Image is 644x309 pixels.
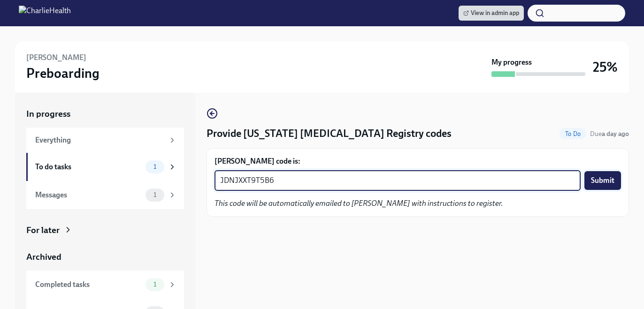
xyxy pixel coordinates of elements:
[148,163,162,170] span: 1
[35,135,164,145] div: Everything
[591,176,614,185] span: Submit
[463,8,519,18] span: View in admin app
[148,281,162,288] span: 1
[26,181,184,209] a: Messages1
[26,153,184,181] a: To do tasks1
[590,130,629,138] span: Due
[215,156,621,166] label: [PERSON_NAME] code is:
[26,128,184,153] a: Everything
[35,279,142,290] div: Completed tasks
[220,175,575,186] textarea: JDNJXXT9T5B6
[602,130,629,138] strong: a day ago
[584,171,621,190] button: Submit
[593,59,618,75] h3: 25%
[19,6,71,21] img: CharlieHealth
[207,127,452,141] h4: Provide [US_STATE] [MEDICAL_DATA] Registry codes
[148,191,162,198] span: 1
[560,130,586,137] span: To Do
[26,224,184,236] a: For later
[215,199,503,208] em: This code will be automatically emailed to [PERSON_NAME] with instructions to register.
[491,57,532,68] strong: My progress
[26,108,184,120] a: In progress
[26,65,100,82] h3: Preboarding
[35,162,142,172] div: To do tasks
[26,224,60,236] div: For later
[26,271,184,299] a: Completed tasks1
[35,190,142,200] div: Messages
[26,53,86,63] h6: [PERSON_NAME]
[590,129,629,138] span: September 27th, 2025 08:00
[459,6,524,21] a: View in admin app
[26,251,184,263] a: Archived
